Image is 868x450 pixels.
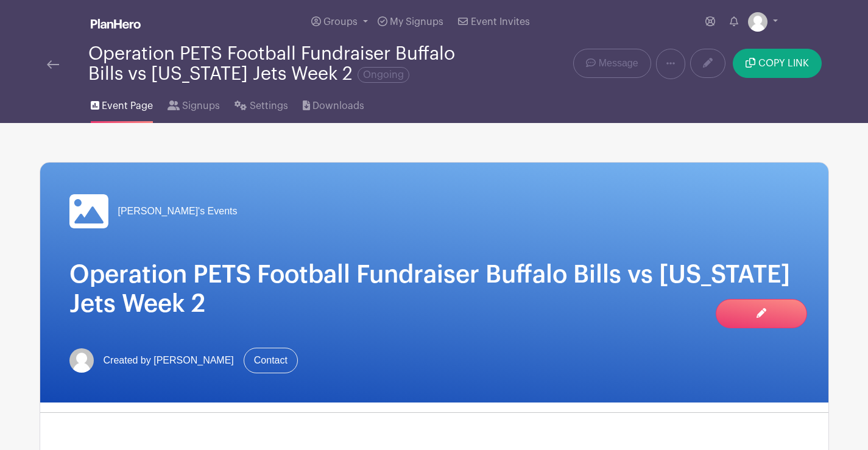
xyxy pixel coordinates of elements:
div: Operation PETS Football Fundraiser Buffalo Bills vs [US_STATE] Jets Week 2 [88,44,483,84]
span: Settings [250,99,288,113]
a: Event Page [91,84,153,123]
button: COPY LINK [733,49,821,78]
img: default-ce2991bfa6775e67f084385cd625a349d9dcbb7a52a09fb2fda1e96e2d18dcdb.png [748,12,767,32]
span: Created by [PERSON_NAME] [104,353,234,368]
span: Ongoing [358,67,409,83]
span: Event Page [102,99,153,113]
img: back-arrow-29a5d9b10d5bd6ae65dc969a981735edf675c4d7a1fe02e03b50dbd4ba3cdb55.svg [47,60,59,69]
span: Groups [323,17,358,27]
span: Downloads [312,99,364,113]
span: Event Invites [471,17,530,27]
a: Message [573,49,651,78]
a: Settings [235,84,288,123]
img: logo_white-6c42ec7e38ccf1d336a20a19083b03d10ae64f83f12c07503d8b9e83406b4c7d.svg [91,19,141,29]
a: Contact [244,348,298,373]
span: My Signups [390,17,443,27]
span: [PERSON_NAME]'s Events [118,204,238,219]
a: Downloads [303,84,364,123]
span: COPY LINK [758,58,809,68]
a: Signups [168,84,220,123]
h1: Operation PETS Football Fundraiser Buffalo Bills vs [US_STATE] Jets Week 2 [69,260,799,318]
span: Signups [182,99,220,113]
img: default-ce2991bfa6775e67f084385cd625a349d9dcbb7a52a09fb2fda1e96e2d18dcdb.png [69,348,94,373]
span: Message [599,56,638,71]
